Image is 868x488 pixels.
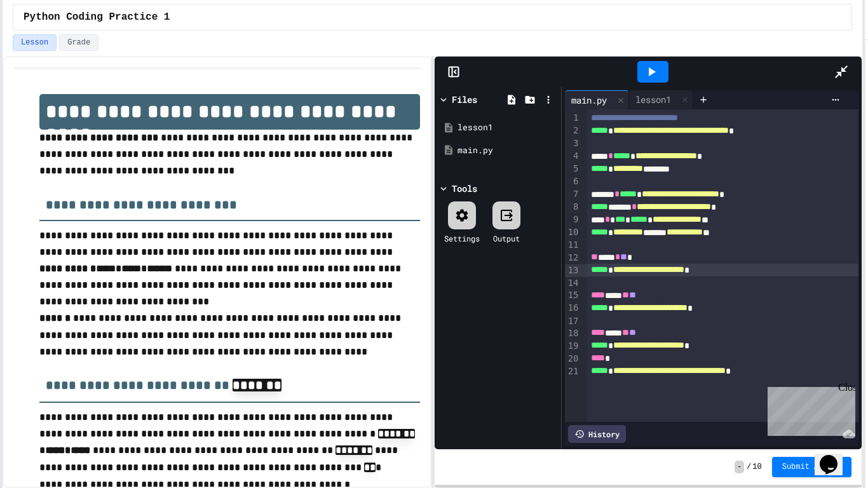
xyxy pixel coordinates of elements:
[565,112,581,125] div: 1
[565,315,581,328] div: 17
[782,462,842,472] span: Submit Answer
[565,264,581,277] div: 13
[565,327,581,340] div: 18
[493,233,520,244] div: Output
[629,90,693,109] div: lesson1
[752,462,761,472] span: 10
[452,93,477,106] div: Files
[565,353,581,365] div: 20
[5,5,88,81] div: Chat with us now!Close
[565,90,629,109] div: main.py
[565,201,581,213] div: 8
[565,340,581,353] div: 19
[565,137,581,150] div: 3
[565,226,581,239] div: 10
[565,213,581,226] div: 9
[13,34,57,51] button: Lesson
[747,462,751,472] span: /
[444,233,480,244] div: Settings
[763,382,855,436] iframe: chat widget
[565,188,581,201] div: 7
[772,457,852,477] button: Submit Answer
[59,34,98,51] button: Grade
[565,277,581,290] div: 14
[565,365,581,378] div: 21
[565,302,581,315] div: 16
[565,289,581,302] div: 15
[565,93,613,107] div: main.py
[452,182,477,195] div: Tools
[458,121,557,134] div: lesson1
[565,163,581,175] div: 5
[735,461,744,473] span: -
[565,175,581,188] div: 6
[629,93,677,106] div: lesson1
[565,150,581,163] div: 4
[815,437,855,475] iframe: chat widget
[565,239,581,252] div: 11
[24,10,170,25] span: Python Coding Practice 1
[458,144,557,157] div: main.py
[568,425,626,443] div: History
[565,125,581,137] div: 2
[565,252,581,264] div: 12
